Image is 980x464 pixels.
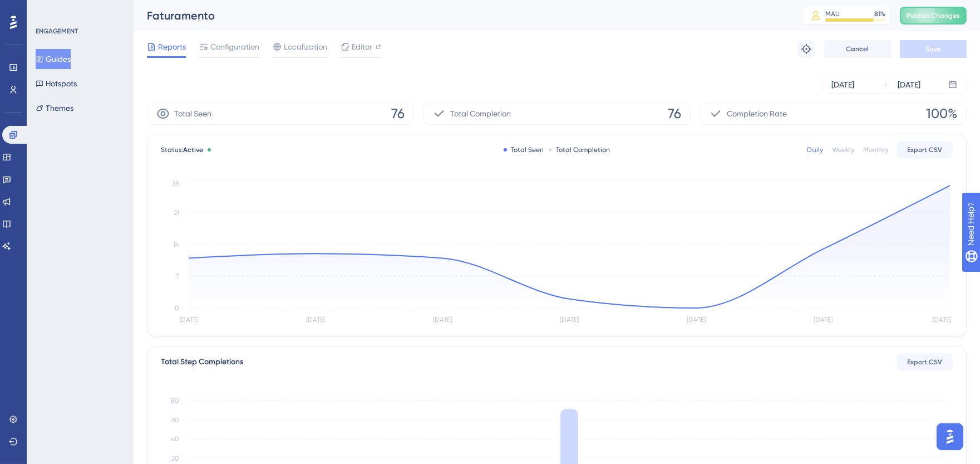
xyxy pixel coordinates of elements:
[831,78,854,91] div: [DATE]
[727,107,787,120] span: Completion Rate
[284,40,327,53] span: Localization
[179,316,198,324] tspan: [DATE]
[932,316,951,324] tspan: [DATE]
[36,98,73,118] button: Themes
[172,179,179,187] tspan: 28
[161,145,203,154] span: Status:
[158,40,186,53] span: Reports
[863,145,888,154] div: Monthly
[926,105,957,123] span: 100%
[549,145,610,154] div: Total Completion
[26,3,70,16] span: Need Help?
[352,40,372,53] span: Editor
[933,420,967,453] iframe: UserGuiding AI Assistant Launcher
[925,45,941,53] span: Save
[897,141,953,159] button: Export CSV
[433,316,452,324] tspan: [DATE]
[687,316,706,324] tspan: [DATE]
[824,40,891,58] button: Cancel
[36,49,71,69] button: Guides
[36,74,77,94] button: Hotspots
[161,355,243,369] div: Total Step Completions
[210,40,259,53] span: Configuration
[898,78,920,91] div: [DATE]
[176,272,179,280] tspan: 7
[171,416,179,424] tspan: 60
[807,145,823,154] div: Daily
[907,11,960,20] span: Publish Changes
[174,107,211,120] span: Total Seen
[174,209,179,217] tspan: 21
[900,40,967,58] button: Save
[171,435,179,443] tspan: 40
[814,316,833,324] tspan: [DATE]
[846,45,869,53] span: Cancel
[183,146,203,154] span: Active
[560,316,579,324] tspan: [DATE]
[171,455,179,462] tspan: 20
[825,9,840,18] div: MAU
[832,145,854,154] div: Weekly
[450,107,511,120] span: Total Completion
[175,304,179,312] tspan: 0
[391,105,405,123] span: 76
[668,105,681,123] span: 76
[874,9,885,18] div: 81 %
[36,27,78,36] div: ENGAGEMENT
[306,316,325,324] tspan: [DATE]
[897,353,953,371] button: Export CSV
[900,7,967,25] button: Publish Changes
[908,358,943,367] span: Export CSV
[147,8,774,23] div: Faturamento
[171,397,179,404] tspan: 80
[504,145,544,154] div: Total Seen
[908,145,943,154] span: Export CSV
[173,241,179,248] tspan: 14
